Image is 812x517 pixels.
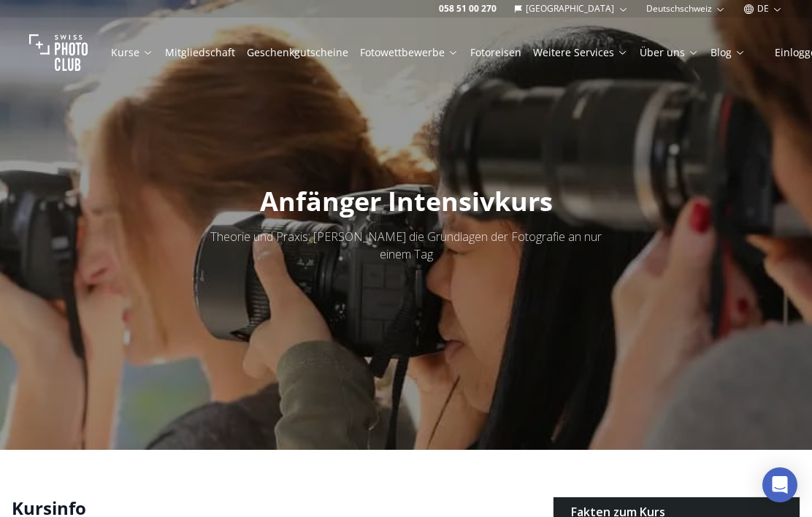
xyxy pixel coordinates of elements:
[527,42,634,63] button: Weitere Services
[260,183,553,219] span: Anfänger Intensivkurs
[360,45,459,60] a: Fotowettbewerbe
[705,42,751,63] button: Blog
[470,45,521,60] a: Fotoreisen
[210,229,602,262] span: Theorie und Praxis: [PERSON_NAME] die Grundlagen der Fotografie an nur einem Tag
[354,42,464,63] button: Fotowettbewerbe
[105,42,159,63] button: Kurse
[464,42,527,63] button: Fotoreisen
[533,45,628,60] a: Weitere Services
[710,45,746,60] a: Blog
[762,467,797,502] div: Open Intercom Messenger
[165,45,235,60] a: Mitgliedschaft
[439,3,497,15] a: 058 51 00 270
[247,45,348,60] a: Geschenkgutscheine
[241,42,354,63] button: Geschenkgutscheine
[29,23,88,82] img: Swiss photo club
[111,45,153,60] a: Kurse
[640,45,699,60] a: Über uns
[634,42,705,63] button: Über uns
[159,42,241,63] button: Mitgliedschaft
